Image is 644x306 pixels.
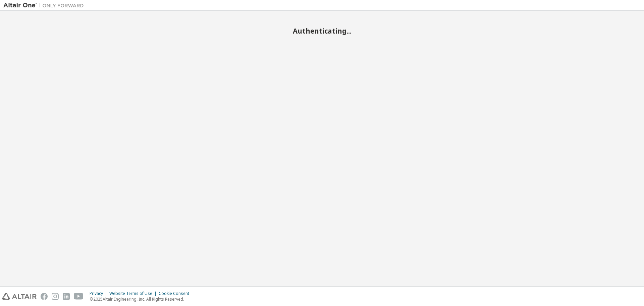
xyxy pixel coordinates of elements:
div: Privacy [90,291,109,296]
img: Altair One [3,2,87,9]
img: youtube.svg [74,293,84,300]
div: Cookie Consent [159,291,193,296]
img: instagram.svg [52,293,59,300]
p: © 2025 Altair Engineering, Inc. All Rights Reserved. [90,296,193,302]
img: facebook.svg [41,293,48,300]
div: Website Terms of Use [109,291,159,296]
img: linkedin.svg [63,293,70,300]
h2: Authenticating... [3,27,641,35]
img: altair_logo.svg [2,293,37,300]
